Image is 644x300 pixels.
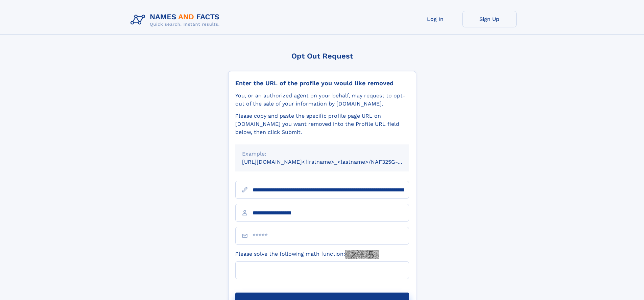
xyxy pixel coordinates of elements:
[128,11,225,29] img: Logo Names and Facts
[462,11,517,27] a: Sign Up
[235,112,409,136] div: Please copy and paste the specific profile page URL on [DOMAIN_NAME] you want removed into the Pr...
[235,79,409,87] div: Enter the URL of the profile you would like removed
[228,52,416,60] div: Opt Out Request
[235,92,409,108] div: You, or an authorized agent on your behalf, may request to opt-out of the sale of your informatio...
[408,11,462,27] a: Log In
[242,159,422,165] small: [URL][DOMAIN_NAME]<firstname>_<lastname>/NAF325G-xxxxxxxx
[242,150,402,158] div: Example:
[235,250,379,259] label: Please solve the following math function:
